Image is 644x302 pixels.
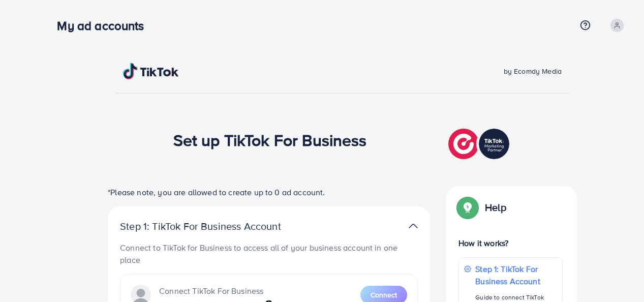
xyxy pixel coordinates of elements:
[458,198,477,217] img: Popup guide
[120,220,313,232] p: Step 1: TikTok For Business Account
[485,201,506,214] p: Help
[409,219,418,233] img: TikTok partner
[504,66,562,76] span: by Ecomdy Media
[108,186,430,198] p: *Please note, you are allowed to create up to 0 ad account.
[57,18,152,33] h3: My ad accounts
[458,237,563,249] p: How it works?
[475,263,557,287] p: Step 1: TikTok For Business Account
[448,126,512,162] img: TikTok partner
[173,130,367,149] h1: Set up TikTok For Business
[123,63,179,79] img: TikTok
